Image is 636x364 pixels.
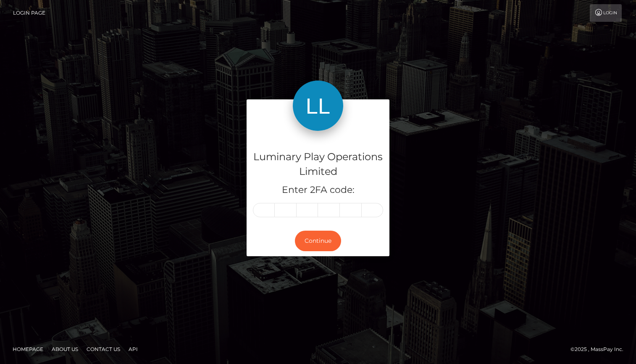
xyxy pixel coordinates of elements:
a: Contact Us [83,343,124,356]
a: Login Page [13,4,45,22]
button: Continue [295,231,341,251]
a: API [125,343,141,356]
h4: Luminary Play Operations Limited [253,150,383,179]
a: Homepage [9,343,47,356]
a: About Us [48,343,81,356]
img: Luminary Play Operations Limited [293,81,343,131]
a: Login [590,4,622,22]
h5: Enter 2FA code: [253,184,383,197]
div: © 2025 , MassPay Inc. [570,345,630,354]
